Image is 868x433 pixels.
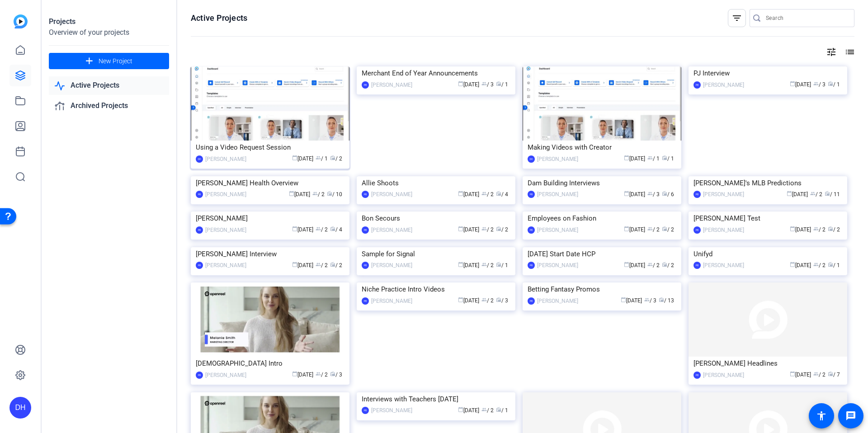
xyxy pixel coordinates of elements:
div: [DATE] Start Date HCP [528,247,676,261]
div: [PERSON_NAME] [703,371,744,380]
span: / 1 [828,262,840,268]
span: [DATE] [458,297,479,304]
span: [DATE] [624,226,645,233]
span: radio [330,262,335,267]
div: Using a Video Request Session [196,141,344,154]
span: group [481,226,487,231]
span: / 2 [647,226,660,233]
div: PB [196,226,203,234]
span: / 4 [330,226,342,233]
span: group [813,371,819,377]
div: Sample for Signal [362,247,510,261]
div: Making Videos with Creator [528,141,676,154]
span: / 6 [662,191,674,198]
span: / 2 [481,191,494,198]
div: [PERSON_NAME] Health Overview [196,176,344,190]
div: [PERSON_NAME] Interview [196,247,344,261]
div: [PERSON_NAME] [205,155,246,164]
span: / 2 [810,191,822,198]
span: / 2 [481,407,494,414]
mat-icon: accessibility [816,410,827,421]
div: [PERSON_NAME] [371,190,412,199]
div: [PERSON_NAME]'s MLB Predictions [693,176,842,190]
span: group [312,191,318,196]
div: DH [9,397,31,419]
span: group [813,81,819,86]
mat-icon: message [845,410,856,421]
div: PJ Interview [693,66,842,80]
div: [PERSON_NAME] [537,226,578,235]
div: PB [528,226,535,234]
span: calendar_today [458,191,463,196]
span: calendar_today [787,191,792,196]
span: calendar_today [458,226,463,231]
span: radio [828,226,833,231]
div: [PERSON_NAME] [371,80,412,89]
div: [PERSON_NAME] [703,226,744,235]
span: radio [828,371,833,377]
div: [PERSON_NAME] [537,261,578,270]
span: [DATE] [289,191,310,198]
div: [PERSON_NAME] [371,406,412,415]
span: radio [330,371,335,377]
span: / 2 [316,262,328,268]
h1: Active Projects [191,13,247,24]
span: radio [825,191,830,196]
span: group [481,262,487,267]
span: / 2 [330,155,342,162]
div: Overview of your projects [49,27,169,38]
span: [DATE] [292,262,313,268]
span: calendar_today [790,371,795,377]
span: calendar_today [292,371,297,377]
span: / 3 [496,297,508,304]
span: calendar_today [790,81,795,86]
div: [PERSON_NAME] [703,190,744,199]
span: calendar_today [289,191,294,196]
span: / 1 [662,155,674,162]
div: [PERSON_NAME] [703,261,744,270]
span: calendar_today [624,226,629,231]
mat-icon: filter_list [731,13,742,24]
span: radio [496,226,501,231]
span: group [481,297,487,302]
div: PB [693,262,701,269]
span: [DATE] [790,372,811,378]
span: radio [496,191,501,196]
span: / 10 [327,191,342,198]
span: [DATE] [790,262,811,268]
span: calendar_today [624,191,629,196]
span: / 1 [496,407,508,414]
span: [DATE] [292,372,313,378]
span: [DATE] [292,155,313,162]
span: radio [496,407,501,412]
span: calendar_today [458,407,463,412]
span: group [647,155,653,160]
div: [DEMOGRAPHIC_DATA] Intro [196,357,344,370]
div: Unifyd [693,247,842,261]
span: [DATE] [292,226,313,233]
span: group [647,226,653,231]
span: / 2 [813,226,826,233]
span: [DATE] [624,191,645,198]
span: [DATE] [458,226,479,233]
span: group [647,191,653,196]
span: / 3 [644,297,656,304]
span: [DATE] [787,191,808,198]
span: [DATE] [624,155,645,162]
span: group [810,191,816,196]
mat-icon: list [844,47,854,57]
div: PB [196,191,203,198]
div: [PERSON_NAME] Test [693,212,842,225]
mat-icon: tune [826,47,837,57]
span: calendar_today [790,262,795,267]
span: radio [662,155,667,160]
span: group [316,155,321,160]
div: Allie Shoots [362,176,510,190]
div: [PERSON_NAME] [703,80,744,89]
div: Projects [49,16,169,27]
span: calendar_today [621,297,626,302]
span: group [647,262,653,267]
span: calendar_today [458,262,463,267]
span: radio [828,262,833,267]
div: PB [196,262,203,269]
